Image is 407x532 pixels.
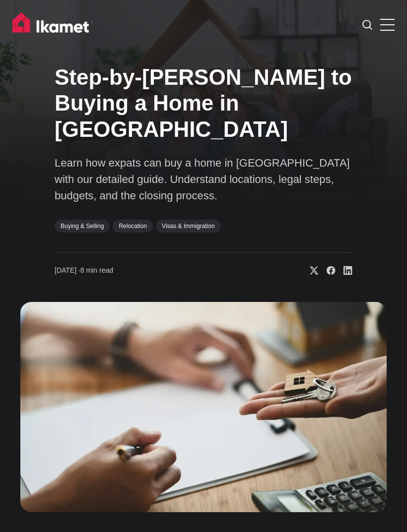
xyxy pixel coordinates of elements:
a: Share on Facebook [319,266,336,276]
a: Visas & Immigration [156,220,220,233]
img: real estate [20,302,387,512]
span: [DATE] ∙ [55,266,80,274]
time: 8 min read [55,266,113,276]
img: Ikamet home [12,12,94,37]
a: Buying & Selling [55,220,110,233]
a: Relocation [113,220,153,233]
a: Share on X [302,266,319,276]
a: Share on Linkedin [336,266,352,276]
p: Learn how expats can buy a home in [GEOGRAPHIC_DATA] with our detailed guide. Understand location... [55,155,352,204]
h1: Step-by-[PERSON_NAME] to Buying a Home in [GEOGRAPHIC_DATA] [55,64,352,143]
